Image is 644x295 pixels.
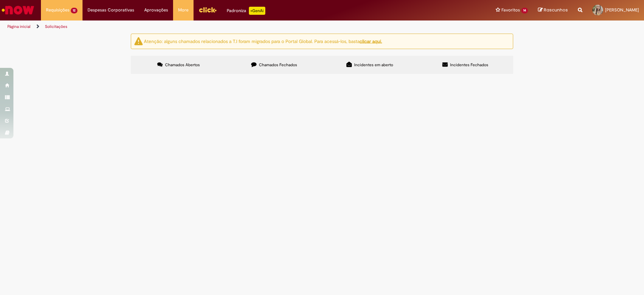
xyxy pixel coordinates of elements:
[259,62,297,68] span: Chamados Fechados
[46,7,69,13] span: Requisições
[249,7,265,15] p: +GenAi
[144,38,382,44] ng-bind-html: Atenção: alguns chamados relacionados a T.I foram migrados para o Portal Global. Para acessá-los,...
[7,24,31,29] a: Página inicial
[199,5,217,15] img: click_logo_yellow_360x200.png
[5,20,424,33] ul: Trilhas de página
[538,7,568,13] a: Rascunhos
[165,62,200,68] span: Chamados Abertos
[144,7,168,13] span: Aprovações
[1,3,35,17] img: ServiceNow
[501,7,520,13] span: Favoritos
[521,8,528,13] span: 14
[605,7,639,13] span: [PERSON_NAME]
[354,62,393,68] span: Incidentes em aberto
[71,8,77,13] span: 12
[450,62,488,68] span: Incidentes Fechados
[227,7,265,15] div: Padroniza
[544,7,568,13] span: Rascunhos
[360,38,382,44] a: clicar aqui.
[178,7,189,13] span: More
[45,24,67,29] a: Solicitações
[88,7,134,13] span: Despesas Corporativas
